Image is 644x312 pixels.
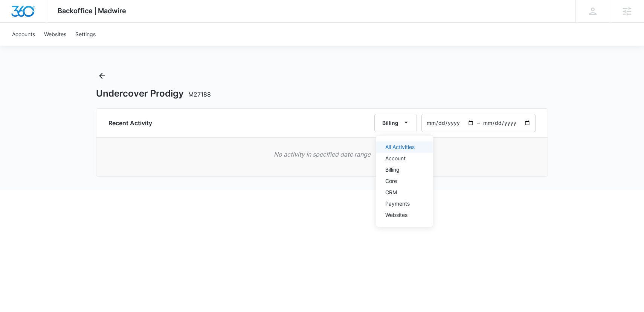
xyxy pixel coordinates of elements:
[385,156,415,161] div: Account
[8,23,40,46] a: Accounts
[376,153,433,164] button: Account
[374,114,417,132] button: Billing
[385,201,415,206] div: Payments
[477,119,480,127] span: –
[376,141,433,153] button: All Activities
[188,91,211,98] span: M27188
[108,118,152,128] h6: Recent Activity
[376,175,433,187] button: Core
[71,23,100,46] a: Settings
[96,88,211,99] h1: Undercover Prodigy
[376,187,433,198] button: CRM
[385,167,415,172] div: Billing
[108,150,536,159] p: No activity in specified date range
[385,144,415,150] div: All Activities
[376,164,433,175] button: Billing
[96,70,108,82] button: Back
[385,178,415,184] div: Core
[385,212,415,218] div: Websites
[376,209,433,221] button: Websites
[376,198,433,209] button: Payments
[40,23,71,46] a: Websites
[58,7,126,15] span: Backoffice | Madwire
[385,190,415,195] div: CRM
